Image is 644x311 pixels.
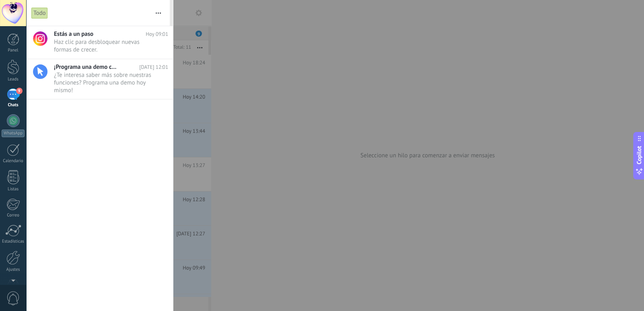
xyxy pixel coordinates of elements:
[54,71,153,94] span: ¿Te interesa saber más sobre nuestras funciones? Programa una demo hoy mismo!
[635,146,643,164] span: Copilot
[16,88,23,94] span: 9
[2,103,25,108] div: Chats
[2,159,25,164] div: Calendario
[2,267,25,272] div: Ajustes
[146,30,168,38] span: Hoy 09:01
[139,63,168,71] span: [DATE] 12:01
[2,213,25,218] div: Correo
[26,59,173,99] a: ¡Programa una demo con un experto! [DATE] 12:01 ¿Te interesa saber más sobre nuestras funciones? ...
[2,77,25,82] div: Leads
[54,38,153,54] span: Haz clic para desbloquear nuevas formas de crecer.
[31,7,48,19] div: Todo
[2,48,25,53] div: Panel
[2,130,25,137] div: WhatsApp
[26,26,173,59] a: Estás a un paso Hoy 09:01 Haz clic para desbloquear nuevas formas de crecer.
[54,30,93,38] span: Estás a un paso
[2,187,25,192] div: Listas
[54,63,118,71] span: ¡Programa una demo con un experto!
[2,239,25,244] div: Estadísticas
